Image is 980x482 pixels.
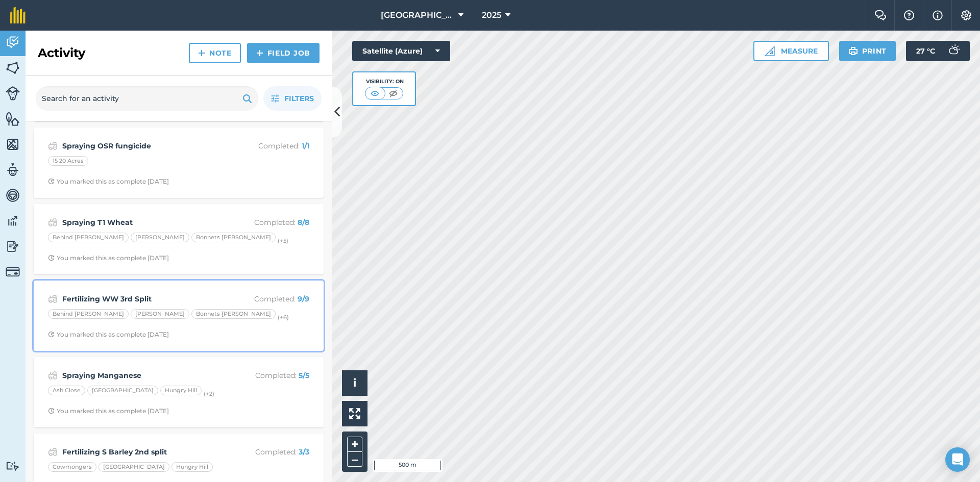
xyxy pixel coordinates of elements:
a: Note [189,43,241,63]
img: svg+xml;base64,PD94bWwgdmVyc2lvbj0iMS4wIiBlbmNvZGluZz0idXRmLTgiPz4KPCEtLSBHZW5lcmF0b3I6IEFkb2JlIE... [48,446,58,458]
div: Behind [PERSON_NAME] [48,309,129,319]
strong: Spraying Manganese [62,370,224,381]
div: [GEOGRAPHIC_DATA] [87,386,158,396]
img: svg+xml;base64,PD94bWwgdmVyc2lvbj0iMS4wIiBlbmNvZGluZz0idXRmLTgiPz4KPCEtLSBHZW5lcmF0b3I6IEFkb2JlIE... [48,140,58,152]
div: [PERSON_NAME] [131,233,189,243]
span: [GEOGRAPHIC_DATA] [381,9,454,21]
button: – [347,452,362,467]
img: svg+xml;base64,PD94bWwgdmVyc2lvbj0iMS4wIiBlbmNvZGluZz0idXRmLTgiPz4KPCEtLSBHZW5lcmF0b3I6IEFkb2JlIE... [6,213,20,229]
p: Completed : [228,140,309,151]
img: A question mark icon [903,10,915,20]
button: + [347,437,362,452]
a: Spraying OSR fungicideCompleted: 1/115 20 AcresClock with arrow pointing clockwiseYou marked this... [40,134,317,192]
a: Spraying T1 WheatCompleted: 8/8Behind [PERSON_NAME][PERSON_NAME]Bonnets [PERSON_NAME](+5)Clock wi... [40,210,317,268]
img: svg+xml;base64,PHN2ZyB4bWxucz0iaHR0cDovL3d3dy53My5vcmcvMjAwMC9zdmciIHdpZHRoPSI1NiIgaGVpZ2h0PSI2MC... [6,60,20,75]
div: [GEOGRAPHIC_DATA] [99,462,169,472]
img: svg+xml;base64,PD94bWwgdmVyc2lvbj0iMS4wIiBlbmNvZGluZz0idXRmLTgiPz4KPCEtLSBHZW5lcmF0b3I6IEFkb2JlIE... [943,41,964,61]
img: svg+xml;base64,PD94bWwgdmVyc2lvbj0iMS4wIiBlbmNvZGluZz0idXRmLTgiPz4KPCEtLSBHZW5lcmF0b3I6IEFkb2JlIE... [6,162,20,177]
div: Ash Close [48,386,85,396]
strong: Fertilizing S Barley 2nd split [62,446,224,458]
span: i [353,376,356,389]
div: You marked this as complete [DATE] [48,331,169,339]
div: Bonnets [PERSON_NAME] [191,233,276,243]
p: Completed : [228,293,309,305]
small: (+ 6 ) [278,313,289,320]
strong: 5 / 5 [299,371,309,380]
div: You marked this as complete [DATE] [48,177,169,186]
div: Visibility: On [365,78,404,86]
img: svg+xml;base64,PD94bWwgdmVyc2lvbj0iMS4wIiBlbmNvZGluZz0idXRmLTgiPz4KPCEtLSBHZW5lcmF0b3I6IEFkb2JlIE... [6,461,20,471]
a: Fertilizing WW 3rd SplitCompleted: 9/9Behind [PERSON_NAME][PERSON_NAME]Bonnets [PERSON_NAME](+6)C... [40,287,317,345]
img: svg+xml;base64,PD94bWwgdmVyc2lvbj0iMS4wIiBlbmNvZGluZz0idXRmLTgiPz4KPCEtLSBHZW5lcmF0b3I6IEFkb2JlIE... [6,239,20,254]
div: Cowmongers [48,462,96,472]
button: Satellite (Azure) [352,41,450,61]
button: Print [839,41,896,61]
img: fieldmargin Logo [10,7,26,23]
img: svg+xml;base64,PHN2ZyB4bWxucz0iaHR0cDovL3d3dy53My5vcmcvMjAwMC9zdmciIHdpZHRoPSI1MCIgaGVpZ2h0PSI0MC... [387,88,400,98]
img: svg+xml;base64,PHN2ZyB4bWxucz0iaHR0cDovL3d3dy53My5vcmcvMjAwMC9zdmciIHdpZHRoPSIxOSIgaGVpZ2h0PSIyNC... [242,92,252,105]
small: (+ 5 ) [278,237,288,244]
button: Measure [753,41,829,61]
img: Ruler icon [765,46,775,56]
span: Filters [284,93,314,104]
strong: Fertilizing WW 3rd Split [62,293,224,305]
div: Hungry Hill [171,462,213,472]
div: You marked this as complete [DATE] [48,254,169,262]
strong: 8 / 8 [298,218,309,227]
img: svg+xml;base64,PD94bWwgdmVyc2lvbj0iMS4wIiBlbmNvZGluZz0idXRmLTgiPz4KPCEtLSBHZW5lcmF0b3I6IEFkb2JlIE... [48,216,58,229]
img: svg+xml;base64,PHN2ZyB4bWxucz0iaHR0cDovL3d3dy53My5vcmcvMjAwMC9zdmciIHdpZHRoPSIxNCIgaGVpZ2h0PSIyNC... [256,47,263,59]
strong: 1 / 1 [302,141,309,150]
img: svg+xml;base64,PHN2ZyB4bWxucz0iaHR0cDovL3d3dy53My5vcmcvMjAwMC9zdmciIHdpZHRoPSI1NiIgaGVpZ2h0PSI2MC... [6,111,20,126]
small: (+ 2 ) [204,390,214,397]
button: i [342,370,367,396]
p: Completed : [228,217,309,228]
h2: Activity [38,45,85,61]
img: Clock with arrow pointing clockwise [48,408,55,414]
img: Four arrows, one pointing top left, one top right, one bottom right and the last bottom left [349,408,360,419]
img: svg+xml;base64,PD94bWwgdmVyc2lvbj0iMS4wIiBlbmNvZGluZz0idXRmLTgiPz4KPCEtLSBHZW5lcmF0b3I6IEFkb2JlIE... [48,369,58,382]
img: svg+xml;base64,PD94bWwgdmVyc2lvbj0iMS4wIiBlbmNvZGluZz0idXRmLTgiPz4KPCEtLSBHZW5lcmF0b3I6IEFkb2JlIE... [6,86,20,100]
button: 27 °C [906,41,970,61]
p: Completed : [228,370,309,381]
input: Search for an activity [36,86,258,111]
span: 27 ° C [916,41,935,61]
p: Completed : [228,446,309,458]
img: svg+xml;base64,PD94bWwgdmVyc2lvbj0iMS4wIiBlbmNvZGluZz0idXRmLTgiPz4KPCEtLSBHZW5lcmF0b3I6IEFkb2JlIE... [6,35,20,50]
div: 15 20 Acres [48,156,88,166]
img: svg+xml;base64,PD94bWwgdmVyc2lvbj0iMS4wIiBlbmNvZGluZz0idXRmLTgiPz4KPCEtLSBHZW5lcmF0b3I6IEFkb2JlIE... [6,265,20,279]
img: svg+xml;base64,PHN2ZyB4bWxucz0iaHR0cDovL3d3dy53My5vcmcvMjAwMC9zdmciIHdpZHRoPSIxNCIgaGVpZ2h0PSIyNC... [198,47,205,59]
img: svg+xml;base64,PD94bWwgdmVyc2lvbj0iMS4wIiBlbmNvZGluZz0idXRmLTgiPz4KPCEtLSBHZW5lcmF0b3I6IEFkb2JlIE... [48,293,58,305]
a: Field Job [247,43,320,63]
strong: 3 / 3 [299,447,309,456]
strong: Spraying T1 Wheat [62,217,224,228]
button: Filters [263,86,322,111]
img: A cog icon [960,10,972,20]
img: svg+xml;base64,PHN2ZyB4bWxucz0iaHR0cDovL3d3dy53My5vcmcvMjAwMC9zdmciIHdpZHRoPSI1MCIgaGVpZ2h0PSI0MC... [369,88,381,98]
img: Two speech bubbles overlapping with the left bubble in the forefront [874,10,887,20]
strong: 9 / 9 [298,294,309,303]
img: svg+xml;base64,PHN2ZyB4bWxucz0iaHR0cDovL3d3dy53My5vcmcvMjAwMC9zdmciIHdpZHRoPSIxNyIgaGVpZ2h0PSIxNy... [933,9,943,21]
strong: Spraying OSR fungicide [62,140,224,151]
div: [PERSON_NAME] [131,309,189,319]
div: You marked this as complete [DATE] [48,407,169,415]
img: svg+xml;base64,PHN2ZyB4bWxucz0iaHR0cDovL3d3dy53My5vcmcvMjAwMC9zdmciIHdpZHRoPSIxOSIgaGVpZ2h0PSIyNC... [848,45,858,57]
div: Open Intercom Messenger [945,447,970,472]
div: Hungry Hill [160,386,202,396]
img: Clock with arrow pointing clockwise [48,178,55,185]
img: svg+xml;base64,PD94bWwgdmVyc2lvbj0iMS4wIiBlbmNvZGluZz0idXRmLTgiPz4KPCEtLSBHZW5lcmF0b3I6IEFkb2JlIE... [6,188,20,203]
img: svg+xml;base64,PHN2ZyB4bWxucz0iaHR0cDovL3d3dy53My5vcmcvMjAwMC9zdmciIHdpZHRoPSI1NiIgaGVpZ2h0PSI2MC... [6,137,20,152]
img: Clock with arrow pointing clockwise [48,255,55,261]
div: Bonnets [PERSON_NAME] [191,309,276,319]
a: Spraying ManganeseCompleted: 5/5Ash Close[GEOGRAPHIC_DATA]Hungry Hill(+2)Clock with arrow pointin... [40,363,317,421]
div: Behind [PERSON_NAME] [48,233,129,243]
span: 2025 [482,9,501,21]
img: Clock with arrow pointing clockwise [48,331,55,338]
